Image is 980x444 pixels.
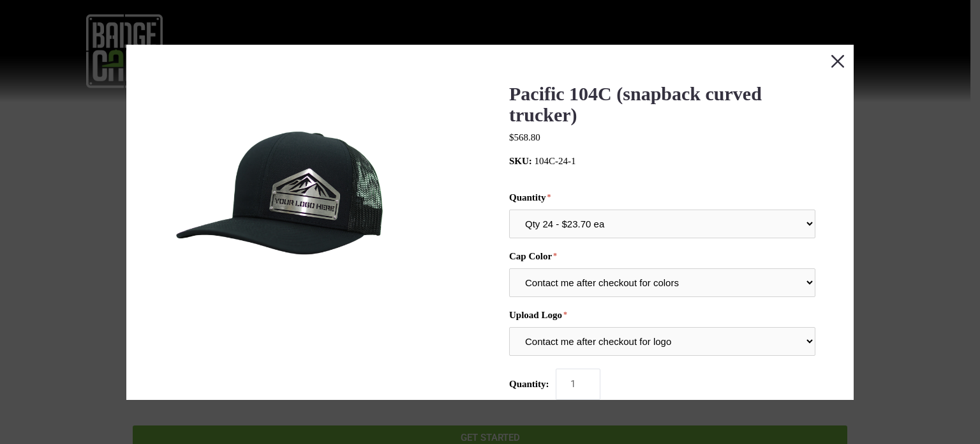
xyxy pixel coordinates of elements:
[509,192,815,203] label: Quantity
[509,251,815,262] label: Cap Color
[509,83,762,126] a: Pacific 104C (snapback curved trucker)
[509,310,815,321] label: Upload Logo
[535,156,576,166] span: 104C-24-1
[509,156,532,166] span: SKU:
[822,45,854,77] button: Close this dialog window
[165,83,401,319] img: BadgeCaps - Pacific 104C
[509,379,549,389] span: Quantity:
[509,132,540,142] span: $568.80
